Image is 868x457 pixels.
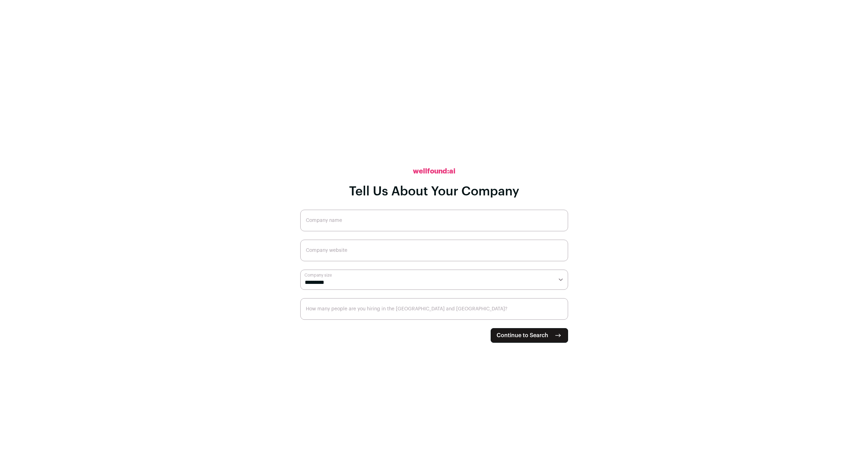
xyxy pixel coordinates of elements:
input: Company name [300,210,568,231]
input: Company website [300,240,568,261]
span: Continue to Search [497,331,548,340]
input: How many people are you hiring in the US and Canada? [300,298,568,320]
h1: Tell Us About Your Company [349,185,519,199]
h2: wellfound:ai [413,166,455,176]
button: Continue to Search [491,328,568,343]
